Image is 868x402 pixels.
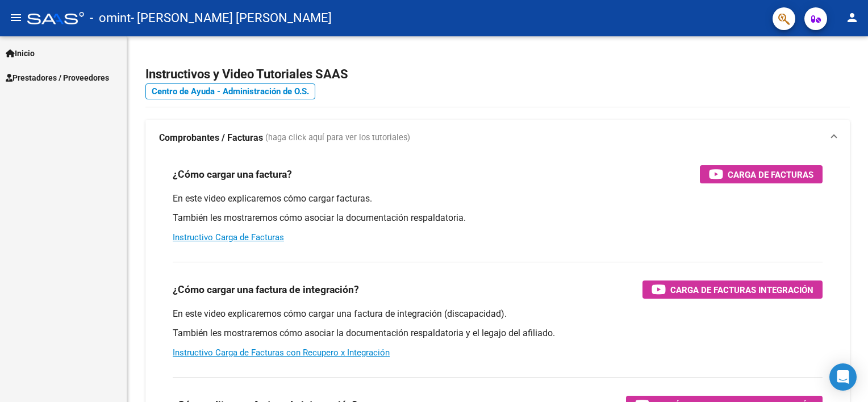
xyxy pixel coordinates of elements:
span: Carga de Facturas [728,167,813,182]
h3: ¿Cómo cargar una factura de integración? [173,282,359,298]
p: También les mostraremos cómo asociar la documentación respaldatoria y el legajo del afiliado. [173,327,823,340]
a: Instructivo Carga de Facturas con Recupero x Integración [173,347,390,358]
p: En este video explicaremos cómo cargar facturas. [173,192,823,205]
a: Instructivo Carga de Facturas [173,232,284,242]
mat-icon: menu [9,11,23,24]
p: También les mostraremos cómo asociar la documentación respaldatoria. [173,212,823,224]
h3: ¿Cómo cargar una factura? [173,166,292,182]
a: Centro de Ayuda - Administración de O.S. [145,83,315,99]
mat-icon: person [845,11,859,24]
span: Carga de Facturas Integración [670,283,813,297]
span: (haga click aquí para ver los tutoriales) [265,132,410,144]
h2: Instructivos y Video Tutoriales SAAS [145,64,850,85]
span: Prestadores / Proveedores [6,72,109,84]
strong: Comprobantes / Facturas [159,132,263,144]
span: - [PERSON_NAME] [PERSON_NAME] [131,6,332,31]
mat-expansion-panel-header: Comprobantes / Facturas (haga click aquí para ver los tutoriales) [145,120,850,156]
span: - omint [90,6,131,31]
button: Carga de Facturas Integración [642,280,823,299]
div: Open Intercom Messenger [829,363,857,391]
span: Inicio [6,47,35,60]
p: En este video explicaremos cómo cargar una factura de integración (discapacidad). [173,308,823,320]
button: Carga de Facturas [700,165,823,183]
